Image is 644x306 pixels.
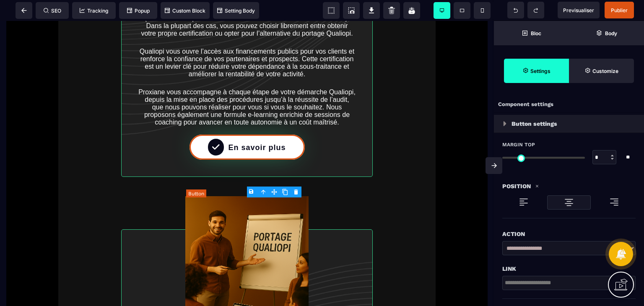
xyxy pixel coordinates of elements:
span: Open Style Manager [569,59,634,83]
span: Popup [127,8,150,14]
span: Open Layer Manager [569,21,644,45]
p: Position [502,181,531,191]
div: Action [502,229,636,239]
span: Tracking [80,8,108,14]
strong: Customize [592,68,618,74]
img: loading [519,197,529,207]
span: Screenshot [343,2,360,19]
img: loading [503,121,506,126]
div: Link [502,264,636,274]
span: Margin Top [502,141,535,148]
span: Custom Block [165,8,205,14]
div: Component settings [494,96,644,113]
span: Publier [611,7,628,13]
text: Qualiopi vous ouvre l’accès aux financements publics pour vos clients et renforce la confiance de... [138,25,356,59]
span: Preview [558,2,600,18]
span: Setting Body [217,8,255,14]
img: loading [564,197,574,207]
text: Proxiane vous accompagne à chaque étape de votre démarche Qualiopi, depuis la mise en place des p... [138,65,356,107]
strong: Body [605,30,617,36]
span: SEO [44,8,61,14]
img: loading [535,184,539,188]
span: Settings [504,59,569,83]
strong: Bloc [531,30,541,36]
span: View components [323,2,340,19]
button: En savoir plus [190,114,305,139]
span: Open Blocks [494,21,569,45]
p: Button settings [512,119,557,129]
img: loading [609,197,619,207]
span: Previsualiser [563,7,594,13]
strong: Settings [530,68,551,74]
